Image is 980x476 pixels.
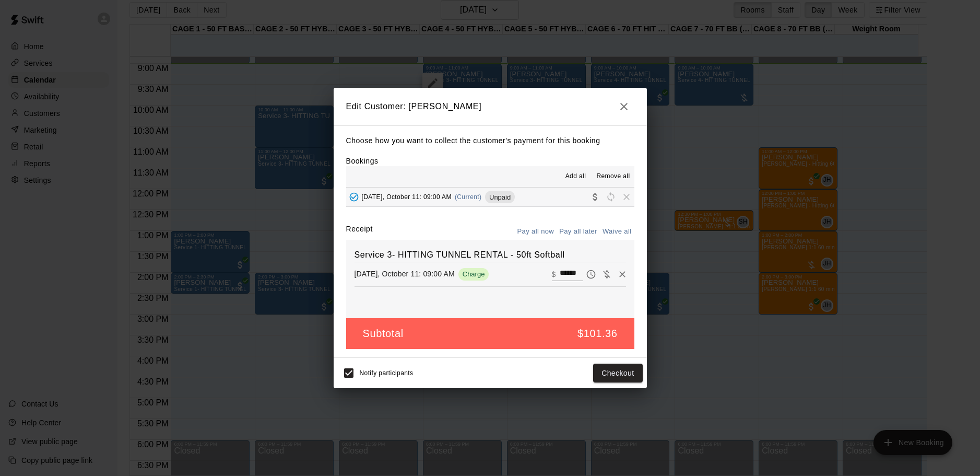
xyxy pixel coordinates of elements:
[587,193,603,201] span: Collect payment
[592,168,634,185] button: Remove all
[559,168,592,185] button: Add all
[346,157,379,165] label: Bookings
[360,369,414,377] span: Notify participants
[455,193,482,201] span: (Current)
[593,364,642,383] button: Checkout
[577,327,618,341] h5: $101.36
[557,224,600,240] button: Pay all later
[458,270,489,278] span: Charge
[619,193,634,201] span: Remove
[346,134,634,147] p: Choose how you want to collect the customer's payment for this booking
[515,224,557,240] button: Pay all now
[346,224,373,240] label: Receipt
[552,269,556,280] p: $
[346,189,362,205] button: Added - Collect Payment
[583,269,599,278] span: Pay later
[565,171,586,182] span: Add all
[362,193,452,201] span: [DATE], October 11: 09:00 AM
[485,193,515,201] span: Unpaid
[603,193,619,201] span: Reschedule
[596,171,630,182] span: Remove all
[355,248,626,262] h6: Service 3- HITTING TUNNEL RENTAL - 50ft Softball
[363,327,404,341] h5: Subtotal
[615,266,630,282] button: Remove
[600,224,634,240] button: Waive all
[334,88,647,125] h2: Edit Customer: [PERSON_NAME]
[355,269,455,279] p: [DATE], October 11: 09:00 AM
[599,269,615,278] span: Waive payment
[346,188,634,207] button: Added - Collect Payment[DATE], October 11: 09:00 AM(Current)UnpaidCollect paymentRescheduleRemove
